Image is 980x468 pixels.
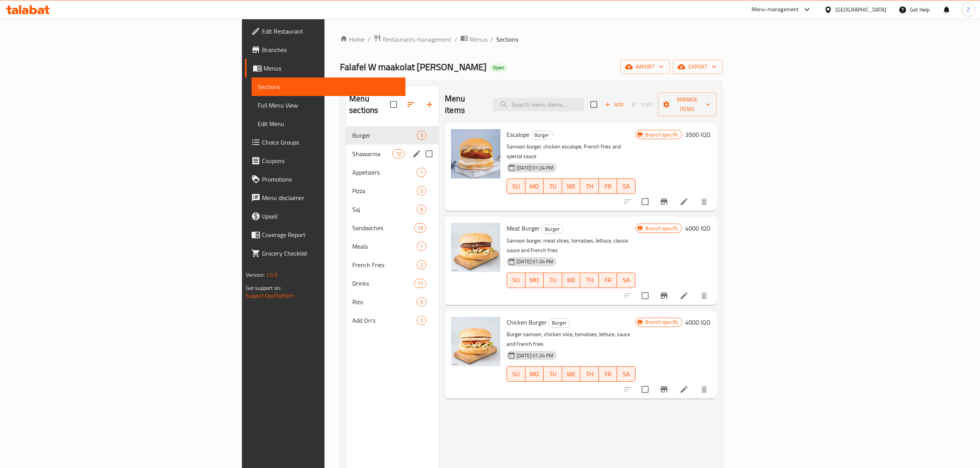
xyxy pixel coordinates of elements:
[637,381,653,397] span: Select to update
[417,205,426,214] div: items
[620,274,632,286] span: SA
[602,181,614,192] span: FR
[346,200,439,219] div: Saj6
[246,291,295,301] a: Support.OpsPlatform
[245,189,406,207] a: Menu disclaimer
[602,99,627,111] button: Add
[496,35,518,44] span: Sections
[685,223,710,234] h6: 4000 IQD
[393,150,404,158] span: 12
[417,132,426,139] span: 3
[673,60,723,74] button: export
[417,297,426,306] div: items
[510,181,522,192] span: SU
[346,145,439,163] div: Shawarma12edit
[346,256,439,274] div: French Fries2
[262,230,399,239] span: Coverage Report
[252,114,406,133] a: Edit Menu
[562,273,581,288] button: WE
[352,168,417,177] span: Appetizers
[245,152,406,170] a: Coupons
[507,222,540,234] span: Meat Burger
[544,366,562,382] button: TU
[460,34,487,44] a: Menus
[352,279,414,288] span: Drinks
[695,380,713,399] button: delete
[346,123,439,333] nav: Menu sections
[490,63,507,72] div: Open
[417,261,426,269] span: 2
[245,40,406,59] a: Branches
[514,258,556,265] span: [DATE] 01:24 PM
[346,126,439,145] div: Burger3
[417,168,426,177] div: items
[392,149,405,158] div: items
[685,317,710,328] h6: 4000 IQD
[547,181,559,192] span: TU
[620,181,632,192] span: SA
[548,318,570,328] div: Burger
[617,178,635,194] button: SA
[493,98,584,111] input: search
[637,194,653,210] span: Select to update
[417,186,426,195] div: items
[252,77,406,96] a: Sections
[346,311,439,330] div: Add On's2
[604,100,625,109] span: Add
[507,178,525,194] button: SU
[451,317,500,366] img: Chicken Burger
[420,95,439,114] button: Add section
[655,286,673,305] button: Branch-specific-item
[679,197,689,206] a: Edit menu item
[602,99,627,111] span: Add item
[352,316,417,325] span: Add On's
[507,273,525,288] button: SU
[599,273,617,288] button: FR
[352,242,417,251] span: Meals
[417,187,426,195] span: 3
[627,99,658,111] span: Select section first
[620,60,670,74] button: import
[352,260,417,269] span: French Fries
[245,22,406,40] a: Edit Restaurant
[402,95,420,114] span: Sort sections
[262,138,399,147] span: Choice Groups
[580,178,599,194] button: TH
[346,274,439,293] div: Drinks11
[602,274,614,286] span: FR
[514,164,556,172] span: [DATE] 01:24 PM
[262,212,399,221] span: Upsell
[262,193,399,202] span: Menu disclaimer
[562,366,581,382] button: WE
[373,34,451,44] a: Restaurants management
[417,317,426,324] span: 2
[246,270,265,280] span: Version:
[264,64,399,73] span: Menus
[346,163,439,182] div: Appetizers1
[664,95,710,114] span: Manage items
[544,178,562,194] button: TU
[549,318,570,327] span: Burger
[580,366,599,382] button: TH
[383,35,451,44] span: Restaurants management
[507,316,547,328] span: Chicken Burger
[695,192,713,211] button: delete
[514,352,556,359] span: [DATE] 01:24 PM
[642,318,682,326] span: Branch specific
[411,148,422,160] button: edit
[685,129,710,140] h6: 3500 IQD
[583,181,596,192] span: TH
[352,205,417,214] span: Saj
[507,366,525,382] button: SU
[679,385,689,394] a: Edit menu item
[752,5,799,14] div: Menu-management
[565,369,578,380] span: WE
[529,369,541,380] span: MO
[346,182,439,200] div: Pizza3
[258,101,399,110] span: Full Menu View
[352,131,417,140] span: Burger
[525,366,544,382] button: MO
[490,35,493,44] li: /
